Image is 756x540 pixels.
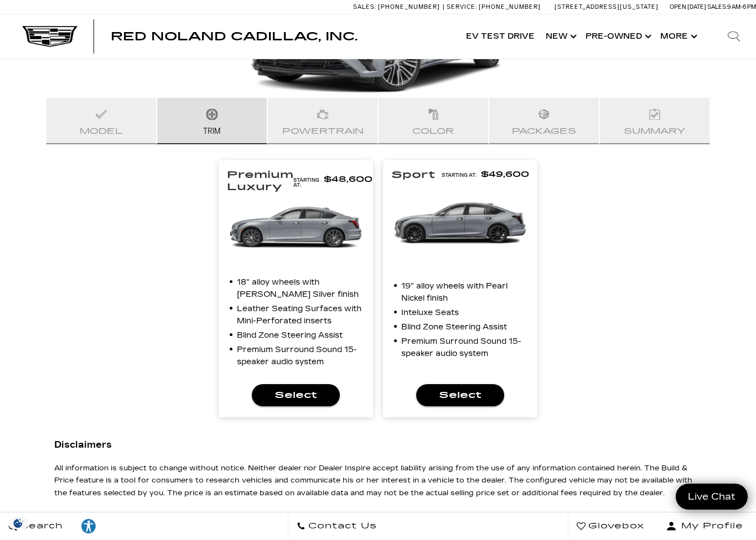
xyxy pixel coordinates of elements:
[655,14,701,59] button: More
[416,384,504,406] button: Select
[227,176,365,280] img: thumbnail
[267,97,378,144] button: Powertrain
[111,30,358,43] span: Red Noland Cadillac, Inc.
[378,97,489,144] button: Color
[682,490,741,503] span: Live Chat
[599,97,710,144] button: Summary
[305,518,377,534] span: Contact Us
[712,14,756,59] div: Search
[17,518,63,534] span: Search
[443,4,543,10] a: Service: [PHONE_NUMBER]
[111,31,358,42] a: Red Noland Cadillac, Inc.
[568,512,653,540] a: Glovebox
[237,345,357,366] span: Premium Surround Sound 15-speaker audio system
[460,14,540,59] a: EV Test Drive
[72,518,105,534] div: Explore your accessibility options
[324,175,372,184] span: $48,600
[252,384,340,406] button: Select
[401,322,507,332] span: Blind Zone Steering Assist
[586,518,644,534] span: Glovebox
[401,308,459,317] span: Inteluxe Seats
[391,169,435,181] span: Sport
[412,120,454,136] span: Color
[481,170,529,179] span: $49,600
[353,3,376,11] span: Sales:
[353,4,443,10] a: Sales: [PHONE_NUMBER]
[677,518,743,534] span: My Profile
[401,281,508,303] span: 19" alloy wheels with Pearl Nickel finish
[237,277,359,299] span: 18" alloy wheels with [PERSON_NAME] Silver finish
[653,512,756,540] button: Open user profile menu
[707,3,727,11] span: Sales:
[676,484,748,510] a: Live Chat
[378,3,440,11] span: [PHONE_NUMBER]
[72,512,106,540] a: Explore your accessibility options
[237,304,361,326] span: Leather Seating Surfaces with Mini-Perforated inserts
[80,120,123,136] span: Model
[227,169,293,193] span: Premium Luxury
[157,97,267,144] button: Trim
[261,387,331,403] span: Select
[203,120,221,136] span: Trim
[237,331,343,340] span: Blind Zone Steering Assist
[22,26,77,47] img: Cadillac Dark Logo with Cadillac White Text
[6,517,31,529] section: Click to Open Cookie Consent Modal
[282,120,364,136] span: Powertrain
[46,97,157,144] button: Model
[447,3,477,11] span: Service:
[624,120,685,136] span: Summary
[489,97,599,144] button: Packages
[580,14,655,59] a: Pre-Owned
[479,3,541,11] span: [PHONE_NUMBER]
[288,512,386,540] a: Contact Us
[401,337,521,358] span: Premium Surround Sound 15-speaker audio system
[54,439,701,451] span: Disclaimers
[6,517,31,529] img: Opt-Out Icon
[540,14,580,59] a: New
[670,3,706,11] span: Open [DATE]
[391,172,529,276] img: thumbnail
[512,120,576,136] span: Packages
[54,462,701,499] div: All information is subject to change without notice. Neither dealer nor Dealer Inspire accept lia...
[425,387,495,403] span: Select
[727,3,756,11] span: 9 AM-6 PM
[555,3,659,11] a: [STREET_ADDRESS][US_STATE]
